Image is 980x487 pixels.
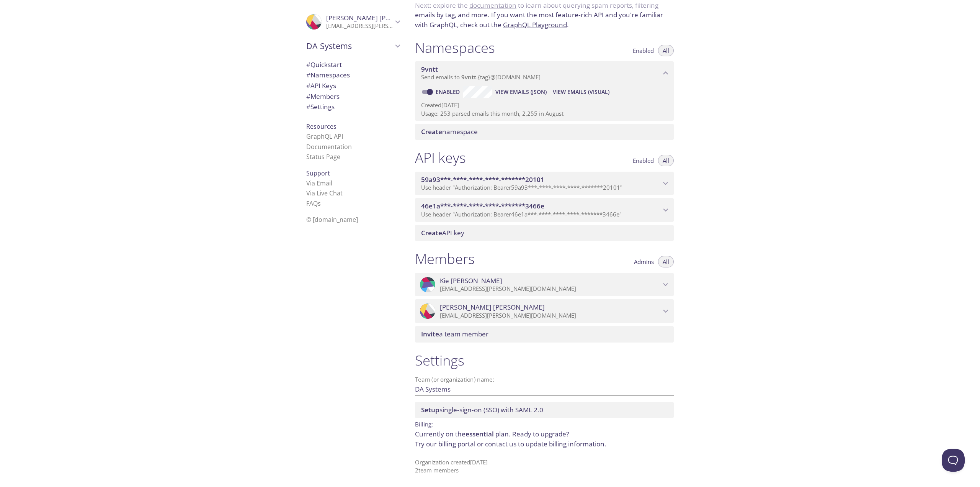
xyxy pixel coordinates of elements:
div: Namespaces [300,70,406,80]
p: Next: explore the to learn about querying spam reports, filtering emails by tag, and more. If you... [415,0,674,30]
div: Create namespace [415,124,674,140]
a: FAQ [306,199,321,208]
a: Enabled [434,88,463,95]
p: Currently on the plan. [415,429,674,449]
span: [PERSON_NAME] [PERSON_NAME] [326,13,431,22]
span: Kie [PERSON_NAME] [440,277,502,285]
div: Create API Key [415,225,674,241]
button: View Emails (JSON) [492,86,550,98]
label: Team (or organization) name: [415,377,495,382]
div: Team Settings [300,102,406,112]
span: namespace [421,127,478,136]
div: DA Systems [300,36,406,56]
span: # [306,81,310,90]
p: Created [DATE] [421,101,668,109]
span: # [306,92,310,101]
p: Organization created [DATE] 2 team member s [415,458,674,475]
p: Usage: 253 parsed emails this month, 2,255 in August [421,110,668,118]
span: [PERSON_NAME] [PERSON_NAME] [440,303,545,312]
span: Resources [306,122,336,131]
p: Billing: [415,418,674,429]
span: Support [306,169,330,177]
span: Try our or to update billing information. [415,439,606,448]
button: Enabled [628,45,658,56]
span: # [306,71,310,79]
div: Setup SSO [415,402,674,418]
a: contact us [485,439,516,448]
span: Namespaces [306,71,350,79]
span: # [306,102,310,111]
span: Create [421,228,442,237]
span: essential [465,430,494,438]
iframe: Help Scout Beacon - Open [942,449,965,472]
a: Status Page [306,152,340,161]
div: Rob Gardner [300,9,406,34]
span: View Emails (Visual) [553,87,609,97]
span: Ready to ? [512,430,569,438]
div: Quickstart [300,59,406,70]
span: a team member [421,330,488,338]
div: API Keys [300,80,406,91]
div: Rob Gardner [415,299,674,323]
button: Enabled [628,155,658,166]
a: Via Email [306,179,332,187]
a: Documentation [306,143,352,151]
a: GraphQL API [306,132,343,141]
span: Invite [421,330,439,338]
span: View Emails (JSON) [495,87,547,97]
a: billing portal [438,439,475,448]
div: Invite a team member [415,326,674,342]
button: All [658,256,674,267]
span: Settings [306,102,335,111]
a: upgrade [541,430,566,438]
span: © [DOMAIN_NAME] [306,215,358,224]
button: Admins [629,256,658,267]
span: Setup [421,405,439,414]
div: Kie Baker [415,273,674,297]
h1: API keys [415,149,466,166]
h1: Settings [415,352,674,369]
div: Members [300,91,406,102]
a: Via Live Chat [306,189,343,197]
span: 9vntt [461,73,476,81]
p: [EMAIL_ADDRESS][PERSON_NAME][DOMAIN_NAME] [440,312,661,320]
p: [EMAIL_ADDRESS][PERSON_NAME][DOMAIN_NAME] [440,285,661,293]
button: All [658,45,674,56]
h1: Members [415,250,475,267]
span: DA Systems [306,41,393,51]
span: # [306,60,310,69]
div: 9vntt namespace [415,61,674,85]
button: View Emails (Visual) [550,86,612,98]
span: single-sign-on (SSO) with SAML 2.0 [421,405,543,414]
span: Send emails to . {tag} @[DOMAIN_NAME] [421,73,541,81]
h1: Namespaces [415,39,495,56]
span: 9vntt [421,65,438,74]
span: API key [421,228,464,237]
span: Create [421,127,442,136]
span: API Keys [306,81,336,90]
span: s [318,199,321,208]
p: [EMAIL_ADDRESS][PERSON_NAME][DOMAIN_NAME] [326,22,393,30]
button: All [658,155,674,166]
a: GraphQL Playground [503,20,567,29]
span: Quickstart [306,60,342,69]
span: Members [306,92,340,101]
